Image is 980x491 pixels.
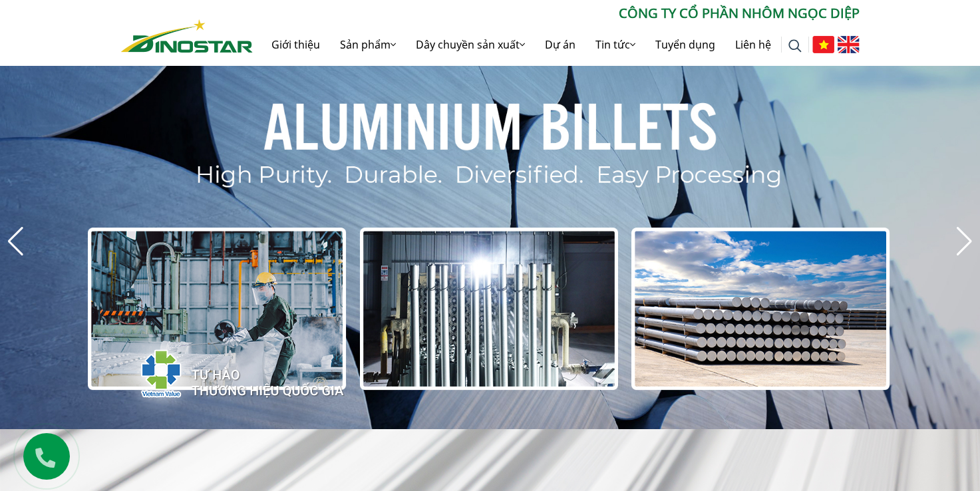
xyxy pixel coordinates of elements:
[838,36,860,53] img: English
[261,23,330,66] a: Giới thiệu
[121,19,253,53] img: Nhôm Dinostar
[788,39,802,53] img: search
[955,227,973,256] div: Next slide
[645,23,725,66] a: Tuyển dụng
[725,23,781,66] a: Liên hệ
[101,325,346,416] img: thqg
[535,23,585,66] a: Dự án
[253,3,860,23] p: CÔNG TY CỔ PHẦN NHÔM NGỌC DIỆP
[7,227,25,256] div: Previous slide
[812,36,834,53] img: Tiếng Việt
[121,17,253,52] a: Nhôm Dinostar
[585,23,645,66] a: Tin tức
[330,23,406,66] a: Sản phẩm
[406,23,535,66] a: Dây chuyền sản xuất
